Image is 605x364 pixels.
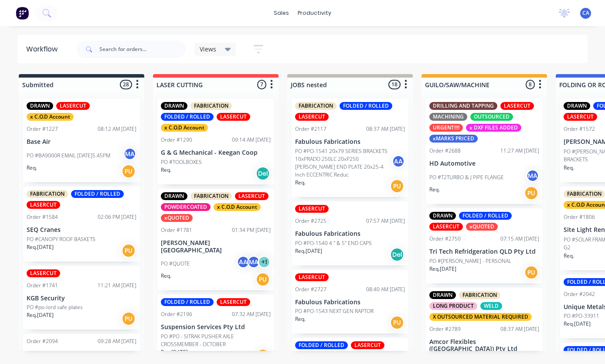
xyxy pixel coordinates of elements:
[500,325,539,333] div: 08:37 AM [DATE]
[27,201,60,209] div: LASERCUT
[295,179,306,187] p: Req.
[429,235,461,243] div: Order #2750
[466,223,498,231] div: xQUOTED
[564,213,595,221] div: Order #1806
[295,138,405,146] p: Fabulous Fabrications
[295,205,329,213] div: LASERCUT
[214,203,261,211] div: x C.O.D Account
[429,212,456,220] div: DRAWN
[27,226,136,234] p: SEQ Cranes
[161,333,271,348] p: PO #PO - SITRAK PUSHER AXLE CROSSMEMBER - OCTOBER
[429,223,463,231] div: LASERCUT
[27,282,58,289] div: Order #1741
[161,124,208,132] div: x C.O.D Account
[161,214,193,222] div: xQUOTED
[500,102,534,110] div: LASERCUT
[295,273,329,281] div: LASERCUT
[26,44,62,54] div: Workflow
[27,138,136,146] p: Base Air
[429,124,463,132] div: URGENT!!!!
[157,189,274,291] div: DRAWNFABRICATIONLASERCUTPOWDERCOATEDx C.O.D AccountxQUOTEDOrder #178101:34 PM [DATE][PERSON_NAME]...
[295,125,326,133] div: Order #2117
[564,320,591,328] p: Req. [DATE]
[564,113,597,121] div: LASERCUT
[200,44,216,54] span: Views
[564,164,574,172] p: Req.
[27,303,83,311] p: PO #po-lord safe plates
[27,311,54,319] p: Req. [DATE]
[232,136,271,144] div: 09:14 AM [DATE]
[429,291,456,299] div: DRAWN
[27,113,74,121] div: x C.O.D Account
[524,186,538,200] div: PU
[161,272,171,280] p: Req.
[27,213,58,221] div: Order #1584
[56,102,90,110] div: LASERCUT
[256,167,270,180] div: Del
[98,213,136,221] div: 02:06 PM [DATE]
[429,248,539,255] p: Tri Tech Refridgeration QLD Pty Ltd
[295,239,372,247] p: PO #PO-1540 4 " & 5" END CAPS
[123,147,136,160] div: MA
[426,99,543,204] div: DRILLING AND TAPPINGLASERCUTMACHININGOUTSOURCEDURGENT!!!!x DXF FILES ADDEDxMARKS PRICEDOrder #268...
[27,125,58,133] div: Order #1227
[466,124,521,132] div: x DXF FILES ADDED
[27,269,60,277] div: LASERCUT
[564,252,574,260] p: Req.
[459,212,512,220] div: FOLDED / ROLLED
[429,325,461,333] div: Order #2789
[27,164,37,172] p: Req.
[98,125,136,133] div: 08:12 AM [DATE]
[524,265,538,279] div: PU
[429,160,539,167] p: HD Automotive
[292,99,408,197] div: FABRICATIONFOLDED / ROLLEDLASERCUTOrder #211708:37 AM [DATE]Fabulous FabricationsPO #PO-1541 20x7...
[295,217,326,225] div: Order #2725
[564,190,605,198] div: FABRICATION
[429,338,539,353] p: Amcor Flexibles ([GEOGRAPHIC_DATA]) Pty Ltd
[470,113,513,121] div: OUTSOURCED
[295,307,374,315] p: PO #PO-1543 NEXT GEN RAPTOR
[99,41,186,58] input: Search for orders...
[429,265,456,273] p: Req. [DATE]
[16,7,29,20] img: Factory
[295,299,405,306] p: Fabulous Fabrications
[247,255,260,269] div: MA
[390,179,404,193] div: PU
[157,99,274,184] div: DRAWNFABRICATIONFOLDED / ROLLEDLASERCUTx C.O.D AccountOrder #129009:14 AM [DATE]G & G Mechanical ...
[27,243,54,251] p: Req. [DATE]
[161,203,211,211] div: POWDERCOATED
[366,217,405,225] div: 07:57 AM [DATE]
[366,286,405,293] div: 08:40 AM [DATE]
[161,113,214,121] div: FOLDED / ROLLED
[429,113,467,121] div: MACHINING
[295,113,329,121] div: LASERCUT
[295,230,405,238] p: Fabulous Fabrications
[161,226,192,234] div: Order #1781
[161,192,187,200] div: DRAWN
[161,166,171,174] p: Req.
[232,226,271,234] div: 01:34 PM [DATE]
[217,298,250,306] div: LASERCUT
[27,152,110,160] p: PO #BA9000R EMAIL [DATE]5.45PM
[366,125,405,133] div: 08:37 AM [DATE]
[256,349,270,363] div: PU
[71,190,124,198] div: FOLDED / ROLLED
[27,295,136,302] p: KGB Security
[269,7,293,20] div: sales
[429,313,532,321] div: X OUTSOURCED MATERIAL REQUIRED
[429,147,461,155] div: Order #2688
[232,310,271,318] div: 07:32 AM [DATE]
[122,312,136,326] div: PU
[23,187,140,262] div: FABRICATIONFOLDED / ROLLEDLASERCUTOrder #158402:06 PM [DATE]SEQ CranesPO #CANOPY ROOF BASKETSReq....
[161,260,190,268] p: PO #QUOTE
[526,169,539,182] div: MA
[295,102,336,110] div: FABRICATION
[564,125,595,133] div: Order #1572
[429,135,478,143] div: xMARKS PRICED
[161,323,271,331] p: Suspension Services Pty Ltd
[429,302,477,310] div: LONG PRODUCT
[27,102,53,110] div: DRAWN
[564,312,599,320] p: PO #PO-33911
[256,272,270,286] div: PU
[459,291,500,299] div: FABRICATION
